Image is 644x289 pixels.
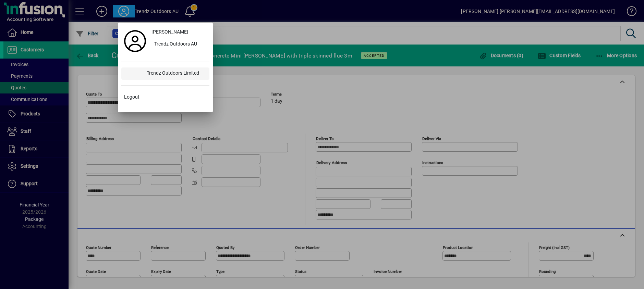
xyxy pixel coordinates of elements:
button: Logout [121,91,209,103]
span: Logout [124,93,139,101]
span: [PERSON_NAME] [151,28,188,36]
a: [PERSON_NAME] [149,26,209,38]
div: Trendz Outdoors Limited [141,67,209,80]
button: Trendz Outdoors Limited [121,67,209,80]
a: Profile [121,35,149,47]
button: Trendz Outdoors AU [149,38,209,51]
